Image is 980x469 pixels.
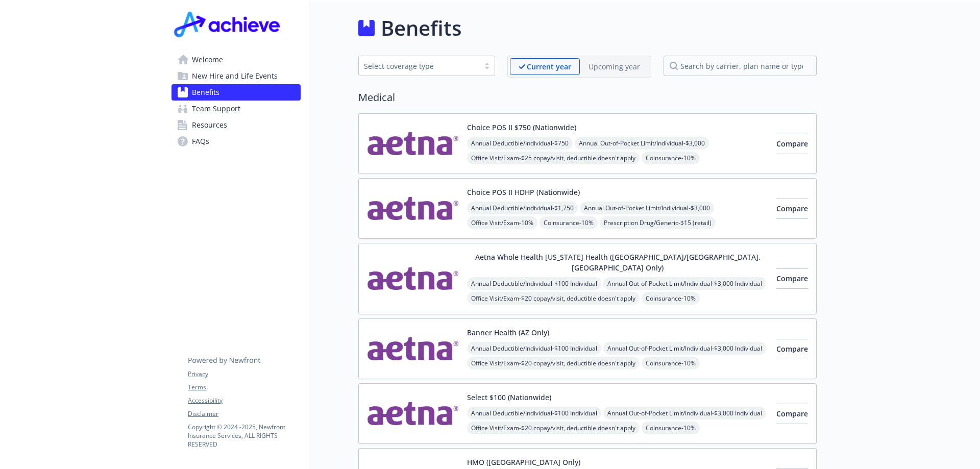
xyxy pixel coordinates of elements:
span: Annual Deductible/Individual - $100 Individual [467,277,601,290]
span: Annual Out-of-Pocket Limit/Individual - $3,000 Individual [603,277,766,290]
a: Resources [171,117,301,133]
span: Office Visit/Exam - $20 copay/visit, deductible doesn't apply [467,422,640,434]
span: Resources [192,117,227,133]
span: FAQs [192,133,209,150]
span: Compare [776,204,808,213]
span: Coinsurance - 10% [540,216,598,229]
p: Upcoming year [589,61,640,72]
a: Accessibility [188,396,300,405]
span: Prescription Drug/Generic - $15 (retail) [600,216,716,229]
img: Aetna Inc carrier logo [367,327,459,371]
img: Aetna Inc carrier logo [367,187,459,230]
a: Privacy [188,369,300,379]
span: Office Visit/Exam - 10% [467,216,537,229]
p: Current year [527,61,571,72]
span: New Hire and Life Events [192,68,278,84]
button: HMO ([GEOGRAPHIC_DATA] Only) [467,457,580,467]
button: Compare [776,404,808,424]
span: Annual Deductible/Individual - $100 Individual [467,342,601,355]
span: Annual Out-of-Pocket Limit/Individual - $3,000 [580,202,714,214]
span: Annual Out-of-Pocket Limit/Individual - $3,000 Individual [603,407,766,419]
span: Annual Deductible/Individual - $750 [467,137,573,150]
button: Compare [776,339,808,359]
img: Aetna Inc carrier logo [367,252,459,306]
span: Compare [776,274,808,283]
button: Choice POS II HDHP (Nationwide) [467,187,580,198]
button: Select $100 (Nationwide) [467,392,551,403]
span: Annual Out-of-Pocket Limit/Individual - $3,000 Individual [603,342,766,355]
div: Select coverage type [364,61,474,71]
span: Annual Out-of-Pocket Limit/Individual - $3,000 [575,137,709,150]
input: search by carrier, plan name or type [664,56,817,76]
img: Aetna Inc carrier logo [367,392,459,435]
a: Terms [188,383,300,392]
span: Office Visit/Exam - $20 copay/visit, deductible doesn't apply [467,292,640,305]
span: Office Visit/Exam - $25 copay/visit, deductible doesn't apply [467,152,640,164]
a: Welcome [171,52,301,68]
button: Banner Health (AZ Only) [467,327,549,338]
button: Compare [776,199,808,219]
a: New Hire and Life Events [171,68,301,84]
span: Compare [776,139,808,149]
h2: Medical [358,90,817,105]
span: Compare [776,409,808,418]
button: Choice POS II $750 (Nationwide) [467,122,576,133]
span: Office Visit/Exam - $20 copay/visit, deductible doesn't apply [467,357,640,369]
span: Benefits [192,84,219,101]
h1: Benefits [381,13,461,43]
button: Aetna Whole Health [US_STATE] Health ([GEOGRAPHIC_DATA]/[GEOGRAPHIC_DATA], [GEOGRAPHIC_DATA] Only) [467,252,768,273]
span: Annual Deductible/Individual - $100 Individual [467,407,601,419]
button: Compare [776,134,808,154]
span: Coinsurance - 10% [642,422,700,434]
img: Aetna Inc carrier logo [367,122,459,165]
a: FAQs [171,133,301,150]
span: Team Support [192,101,240,117]
a: Benefits [171,84,301,101]
span: Annual Deductible/Individual - $1,750 [467,202,578,214]
span: Welcome [192,52,223,68]
button: Compare [776,268,808,289]
span: Coinsurance - 10% [642,357,700,369]
span: Coinsurance - 10% [642,292,700,305]
a: Team Support [171,101,301,117]
span: Coinsurance - 10% [642,152,700,164]
p: Copyright © 2024 - 2025 , Newfront Insurance Services, ALL RIGHTS RESERVED [188,423,300,449]
span: Compare [776,344,808,354]
a: Disclaimer [188,409,300,418]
